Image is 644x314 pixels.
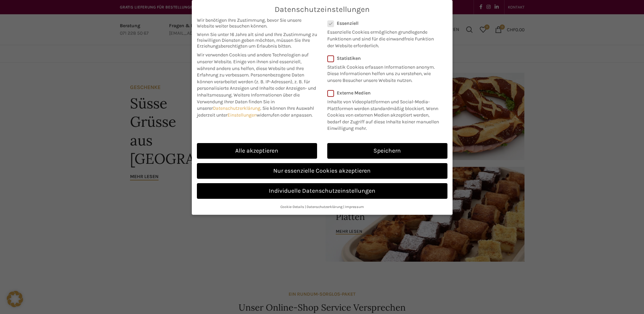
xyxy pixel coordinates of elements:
[307,205,343,209] a: Datenschutzerklärung
[197,183,447,199] a: Individuelle Datenschutzeinstellungen
[197,72,316,98] span: Personenbezogene Daten können verarbeitet werden (z. B. IP-Adressen), z. B. für personalisierte A...
[197,105,314,118] span: Sie können Ihre Auswahl jederzeit unter widerrufen oder anpassen.
[197,17,317,29] span: Wir benötigen Ihre Zustimmung, bevor Sie unsere Website weiter besuchen können.
[197,143,317,159] a: Alle akzeptieren
[227,112,257,118] a: Einstellungen
[327,61,439,84] p: Statistik Cookies erfassen Informationen anonym. Diese Informationen helfen uns zu verstehen, wie...
[213,105,260,111] a: Datenschutzerklärung
[327,143,447,159] a: Speichern
[197,52,309,78] span: Wir verwenden Cookies und andere Technologien auf unserer Website. Einige von ihnen sind essenzie...
[197,163,447,179] a: Nur essenzielle Cookies akzeptieren
[327,55,439,61] label: Statistiken
[327,90,443,96] label: Externe Medien
[197,32,317,49] span: Wenn Sie unter 16 Jahre alt sind und Ihre Zustimmung zu freiwilligen Diensten geben möchten, müss...
[280,205,304,209] a: Cookie-Details
[275,5,370,14] span: Datenschutzeinstellungen
[327,26,439,49] p: Essenzielle Cookies ermöglichen grundlegende Funktionen und sind für die einwandfreie Funktion de...
[327,96,443,132] p: Inhalte von Videoplattformen und Social-Media-Plattformen werden standardmäßig blockiert. Wenn Co...
[197,92,300,111] span: Weitere Informationen über die Verwendung Ihrer Daten finden Sie in unserer .
[345,205,364,209] a: Impressum
[327,20,439,26] label: Essenziell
